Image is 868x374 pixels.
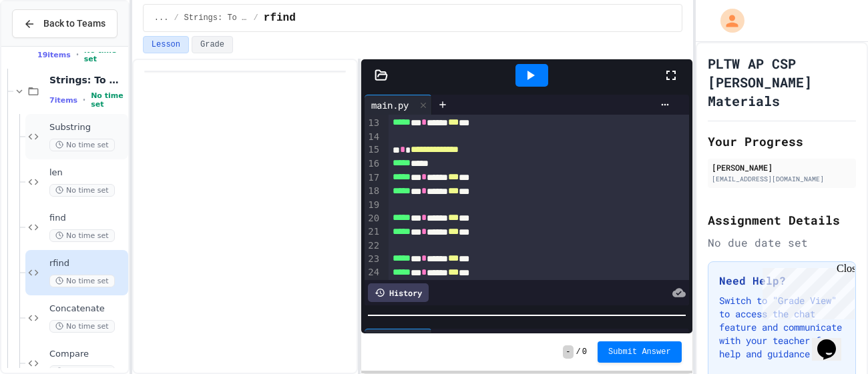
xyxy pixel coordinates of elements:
div: No due date set [708,235,856,251]
span: • [83,95,85,105]
span: No time set [84,46,126,63]
button: Grade [192,36,233,53]
iframe: chat widget [757,263,855,319]
span: • [76,49,79,60]
span: Strings: To Reviews [49,74,126,86]
span: Submit Answer [608,347,671,357]
div: 19 [365,199,381,212]
div: 18 [365,185,381,199]
div: History [368,283,429,302]
h2: Your Progress [708,132,856,151]
span: / [174,13,178,23]
span: Compare [49,349,126,360]
span: No time set [49,184,115,197]
span: / [254,13,258,23]
div: Console [365,329,432,349]
span: - [563,345,573,359]
span: find [49,213,126,224]
span: 0 [582,347,587,357]
button: Back to Teams [12,9,118,38]
div: 21 [365,225,381,239]
div: 22 [365,239,381,253]
span: len [49,167,126,179]
span: Back to Teams [43,17,105,31]
span: / [576,347,581,357]
button: Submit Answer [598,341,682,363]
span: No time set [49,275,115,287]
span: Substring [49,122,126,133]
span: No time set [91,91,126,109]
span: 19 items [37,51,71,59]
h2: Assignment Details [708,211,856,229]
div: Chat with us now!Close [5,5,92,85]
div: [EMAIL_ADDRESS][DOMAIN_NAME] [712,174,852,184]
div: My Account [706,5,748,36]
span: Concatenate [49,303,126,315]
div: 14 [365,131,381,144]
div: 15 [365,143,381,157]
div: Console [365,332,415,346]
span: 7 items [49,96,77,105]
iframe: chat widget [812,321,855,361]
div: 24 [365,266,381,280]
span: rfind [264,10,296,26]
div: 17 [365,171,381,185]
span: rfind [49,258,126,269]
span: No time set [49,139,115,151]
span: Strings: To Reviews [184,13,248,23]
h3: Need Help? [719,273,845,289]
div: 23 [365,253,381,267]
div: 13 [365,117,381,131]
span: ... [154,13,169,23]
span: No time set [49,320,115,333]
button: Lesson [143,36,189,53]
span: No time set [49,229,115,242]
div: [PERSON_NAME] [712,161,852,173]
h1: PLTW AP CSP [PERSON_NAME] Materials [708,54,856,110]
div: main.py [365,98,415,112]
div: main.py [365,95,432,115]
div: 20 [365,212,381,226]
p: Switch to "Grade View" to access the chat feature and communicate with your teacher for help and ... [719,294,845,361]
div: 16 [365,157,381,171]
